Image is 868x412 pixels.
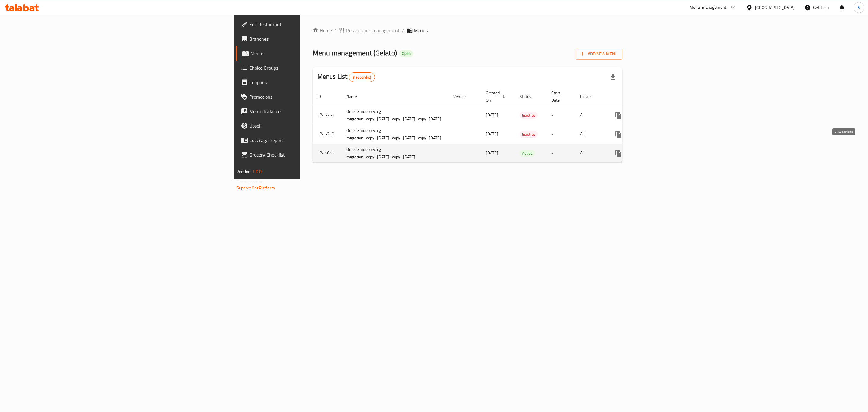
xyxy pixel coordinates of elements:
[249,122,374,129] span: Upsell
[236,119,379,133] a: Upsell
[349,74,375,80] span: 3 record(s)
[317,72,375,82] h2: Menus List
[249,79,374,86] span: Coupons
[453,93,474,100] span: Vendor
[606,87,674,106] th: Actions
[341,106,448,125] td: Omer 3moooory-cg migration_copy_[DATE]_copy_[DATE]_copy_[DATE]
[249,151,374,158] span: Grocery Checklist
[520,112,538,119] span: Inactive
[236,46,379,61] a: Menus
[520,131,538,138] span: Inactive
[249,93,374,100] span: Promotions
[313,27,622,34] nav: breadcrumb
[399,51,413,56] span: Open
[414,27,428,34] span: Menus
[313,46,397,60] span: Menu management ( Gelato )
[611,127,626,141] button: more
[341,125,448,144] td: Omer 3moooory-cg migration_copy_[DATE]_copy_[DATE]_copy_[DATE]
[690,4,727,11] div: Menu-management
[346,93,365,100] span: Name
[551,89,568,104] span: Start Date
[575,125,606,144] td: All
[313,87,674,163] table: enhanced table
[575,144,606,163] td: All
[576,49,622,60] button: Add New Menu
[237,184,275,192] a: Support.OpsPlatform
[250,50,374,57] span: Menus
[236,75,379,90] a: Coupons
[858,4,860,11] span: S
[317,93,329,100] span: ID
[580,93,599,100] span: Locale
[236,32,379,46] a: Branches
[520,93,539,100] span: Status
[341,144,448,163] td: Omer 3moooory-cg migration_copy_[DATE]_copy_[DATE]
[236,61,379,75] a: Choice Groups
[349,72,375,82] div: Total records count
[546,144,575,163] td: -
[755,4,795,11] div: [GEOGRAPHIC_DATA]
[236,147,379,162] a: Grocery Checklist
[520,150,535,157] div: Active
[486,130,498,138] span: [DATE]
[520,131,538,138] div: Inactive
[546,125,575,144] td: -
[236,90,379,104] a: Promotions
[611,108,626,122] button: more
[575,106,606,125] td: All
[605,70,620,84] div: Export file
[402,27,404,34] li: /
[249,35,374,43] span: Branches
[611,146,626,160] button: more
[486,89,508,104] span: Created On
[252,168,262,176] span: 1.0.0
[520,112,538,119] div: Inactive
[399,50,413,57] div: Open
[236,104,379,119] a: Menu disclaimer
[249,108,374,115] span: Menu disclaimer
[249,64,374,71] span: Choice Groups
[486,111,498,119] span: [DATE]
[237,178,264,186] span: Get support on:
[520,150,535,157] span: Active
[580,50,618,58] span: Add New Menu
[237,168,251,176] span: Version:
[236,17,379,32] a: Edit Restaurant
[236,133,379,147] a: Coverage Report
[546,106,575,125] td: -
[249,21,374,28] span: Edit Restaurant
[249,137,374,144] span: Coverage Report
[486,149,498,157] span: [DATE]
